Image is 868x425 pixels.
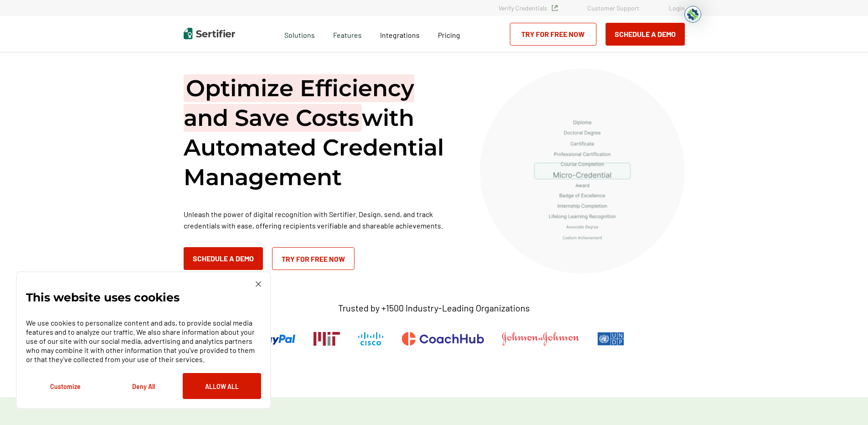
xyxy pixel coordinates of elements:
[184,208,457,231] p: Unleash the power of digital recognition with Sertifier. Design, send, and track credentials with...
[104,373,183,399] button: Deny All
[313,332,340,346] img: Massachusetts Institute of Technology
[606,23,685,46] button: Schedule a Demo
[184,74,414,132] span: Optimize Efficiency and Save Costs
[26,373,104,399] button: Customize
[669,4,685,12] a: Login
[26,318,261,364] p: We use cookies to personalize content and ads, to provide social media features and to analyze ou...
[566,225,598,229] g: Associate Degree
[552,5,558,11] img: Verified
[184,73,457,192] h1: with Automated Credential Management
[587,4,639,12] a: Customer Support
[498,4,558,12] a: Verify Credentials
[380,31,420,39] span: Integrations
[183,373,261,399] button: Allow All
[26,293,180,302] p: This website uses cookies
[380,28,420,40] a: Integrations
[338,302,530,314] p: Trusted by +1500 Industry-Leading Organizations
[184,28,235,39] img: Sertifier | Digital Credentialing Platform
[402,332,484,346] img: CoachHub
[358,332,384,346] img: Cisco
[272,247,354,270] a: Try for Free Now
[502,332,579,346] img: Johnson & Johnson
[284,28,315,40] span: Solutions
[438,31,460,39] span: Pricing
[184,247,263,270] button: Schedule a Demo
[438,28,460,40] a: Pricing
[597,332,624,346] img: UNDP
[256,281,261,287] img: Cookie Popup Close
[333,28,362,40] span: Features
[510,23,596,46] a: Try for Free Now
